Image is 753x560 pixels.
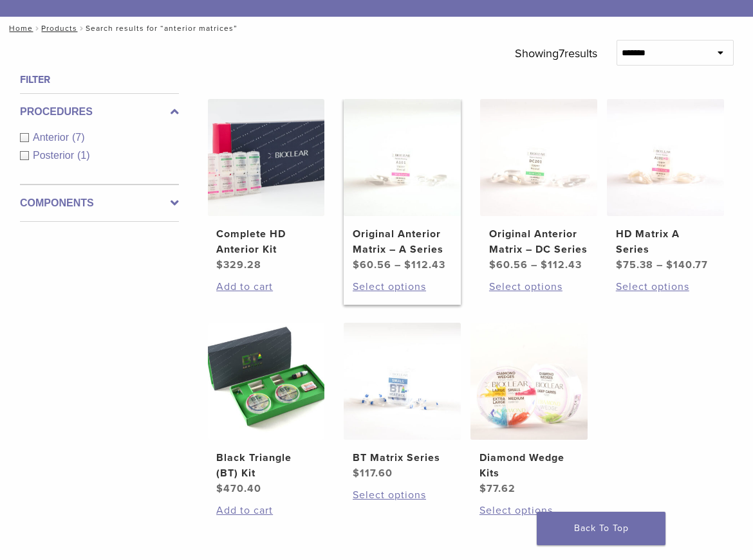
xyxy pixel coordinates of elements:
[541,258,548,271] span: $
[344,99,461,273] a: Original Anterior Matrix - A SeriesOriginal Anterior Matrix – A Series
[489,258,528,271] bdi: 60.56
[208,323,325,496] a: Black Triangle (BT) KitBlack Triangle (BT) Kit $470.40
[515,40,597,67] p: Showing results
[480,99,597,273] a: Original Anterior Matrix - DC SeriesOriginal Anterior Matrix – DC Series
[5,24,33,33] a: Home
[479,482,487,495] span: $
[353,467,393,480] bdi: 117.60
[559,46,564,60] span: 7
[216,258,261,271] bdi: 329.28
[353,258,360,271] span: $
[216,450,316,481] h2: Black Triangle (BT) Kit
[395,258,401,271] span: –
[344,323,461,481] a: BT Matrix SeriesBT Matrix Series $117.60
[208,99,325,216] img: Complete HD Anterior Kit
[208,99,325,273] a: Complete HD Anterior KitComplete HD Anterior Kit $329.28
[353,258,391,271] bdi: 60.56
[344,99,461,216] img: Original Anterior Matrix - A Series
[479,503,579,518] a: Select options for “Diamond Wedge Kits”
[20,195,179,211] label: Components
[216,482,223,495] span: $
[216,503,316,518] a: Add to cart: “Black Triangle (BT) Kit”
[216,226,316,257] h2: Complete HD Anterior Kit
[616,279,716,294] a: Select options for “HD Matrix A Series”
[616,258,653,271] bdi: 75.38
[353,467,360,480] span: $
[489,279,589,294] a: Select options for “Original Anterior Matrix - DC Series”
[344,323,461,440] img: BT Matrix Series
[208,323,325,440] img: Black Triangle (BT) Kit
[607,99,724,216] img: HD Matrix A Series
[33,25,41,32] span: /
[77,150,90,161] span: (1)
[479,450,579,481] h2: Diamond Wedge Kits
[489,226,589,257] h2: Original Anterior Matrix – DC Series
[216,279,316,294] a: Add to cart: “Complete HD Anterior Kit”
[489,258,496,271] span: $
[607,99,724,273] a: HD Matrix A SeriesHD Matrix A Series
[77,25,86,32] span: /
[404,258,411,271] span: $
[33,132,72,143] span: Anterior
[470,323,588,440] img: Diamond Wedge Kits
[616,226,716,257] h2: HD Matrix A Series
[666,258,673,271] span: $
[541,258,582,271] bdi: 112.43
[20,72,179,87] h4: Filter
[353,279,452,294] a: Select options for “Original Anterior Matrix - A Series”
[531,258,537,271] span: –
[470,323,588,496] a: Diamond Wedge KitsDiamond Wedge Kits $77.62
[20,104,179,120] label: Procedures
[616,258,623,271] span: $
[480,99,597,216] img: Original Anterior Matrix - DC Series
[353,450,452,465] h2: BT Matrix Series
[404,258,445,271] bdi: 112.43
[216,482,261,495] bdi: 470.40
[537,512,665,545] a: Back To Top
[656,258,663,271] span: –
[479,482,516,495] bdi: 77.62
[353,487,452,503] a: Select options for “BT Matrix Series”
[666,258,708,271] bdi: 140.77
[353,226,452,257] h2: Original Anterior Matrix – A Series
[33,150,77,161] span: Posterior
[216,258,223,271] span: $
[41,24,77,33] a: Products
[72,132,85,143] span: (7)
